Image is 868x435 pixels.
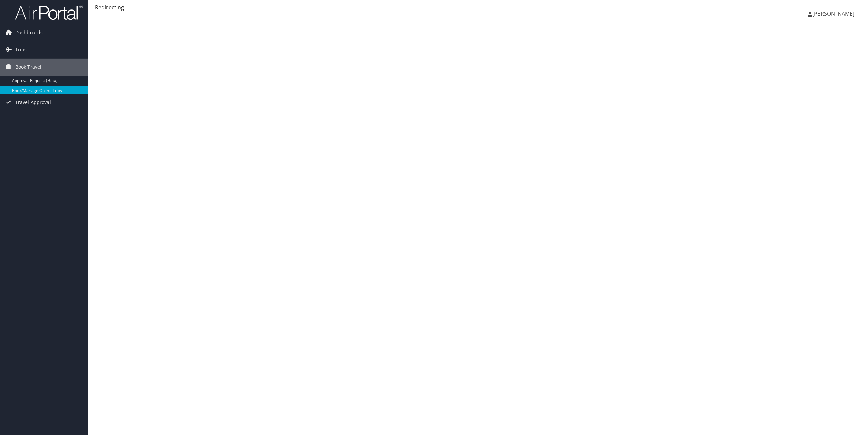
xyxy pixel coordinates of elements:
span: Travel Approval [15,94,51,111]
span: Book Travel [15,59,41,76]
a: [PERSON_NAME] [808,3,861,24]
span: [PERSON_NAME] [812,10,854,17]
span: Dashboards [15,24,43,41]
div: Redirecting... [95,3,861,12]
img: airportal-logo.png [15,4,83,20]
span: Trips [15,41,27,58]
